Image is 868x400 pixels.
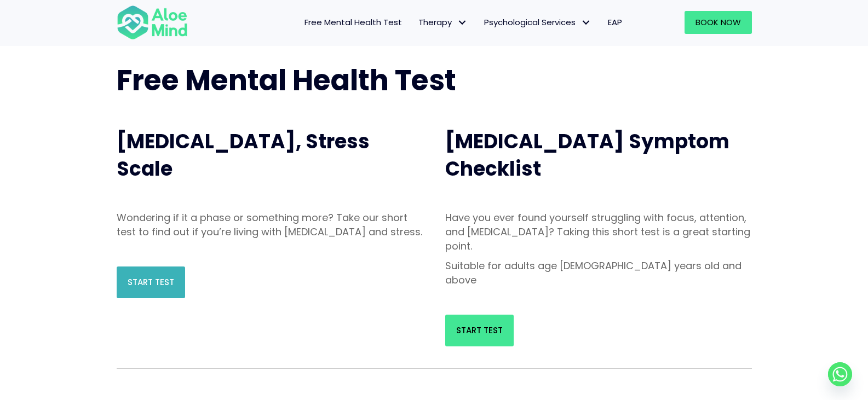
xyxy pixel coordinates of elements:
[476,11,600,34] a: Psychological ServicesPsychological Services: submenu
[128,276,174,288] span: Start Test
[117,4,188,40] img: Aloe mind Logo
[296,11,410,34] a: Free Mental Health Test
[608,16,622,28] span: EAP
[695,16,741,28] span: Book Now
[117,127,370,183] span: [MEDICAL_DATA], Stress Scale
[445,127,729,183] span: [MEDICAL_DATA] Symptom Checklist
[578,15,594,31] span: Psychological Services: submenu
[456,324,503,336] span: Start Test
[455,15,470,31] span: Therapy: submenu
[418,16,468,28] span: Therapy
[117,60,456,100] span: Free Mental Health Test
[117,211,423,239] p: Wondering if it a phase or something more? Take our short test to find out if you’re living with ...
[410,11,476,34] a: TherapyTherapy: submenu
[202,11,630,34] nav: Menu
[685,11,752,34] a: Book Now
[117,266,185,298] a: Start Test
[484,16,591,28] span: Psychological Services
[445,315,514,346] a: Start Test
[600,11,630,34] a: EAP
[304,16,402,28] span: Free Mental Health Test
[445,259,752,287] p: Suitable for adults age [DEMOGRAPHIC_DATA] years old and above
[828,362,852,386] a: Whatsapp
[445,211,752,253] p: Have you ever found yourself struggling with focus, attention, and [MEDICAL_DATA]? Taking this sh...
